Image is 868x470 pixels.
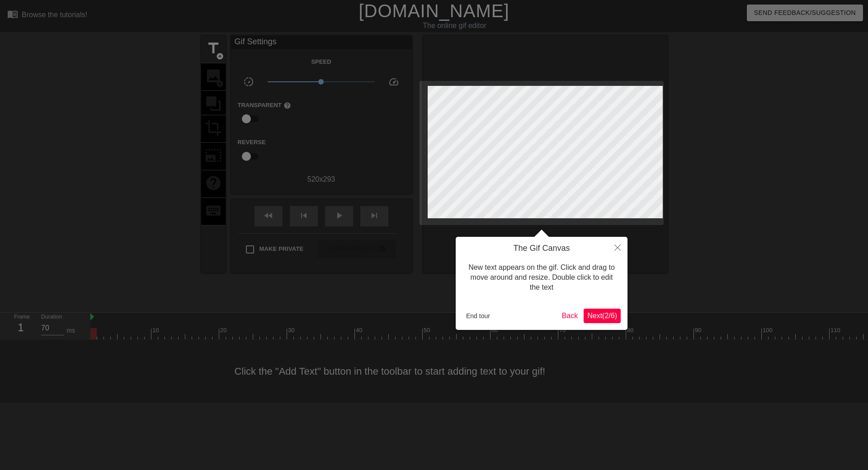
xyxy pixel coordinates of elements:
span: Next ( 2 / 6 ) [587,312,617,320]
button: Back [558,309,582,323]
h4: The Gif Canvas [462,244,621,254]
button: End tour [462,309,494,323]
button: Next [584,309,621,323]
div: New text appears on the gif. Click and drag to move around and resize. Double click to edit the text [462,254,621,302]
button: Close [608,237,627,258]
